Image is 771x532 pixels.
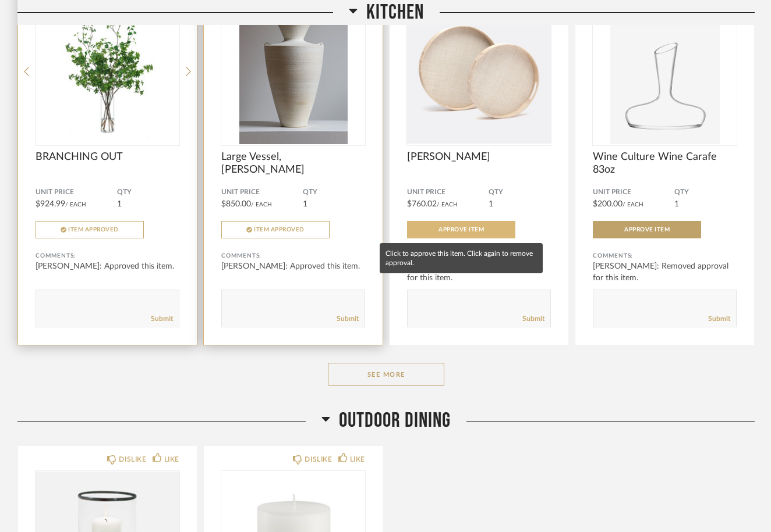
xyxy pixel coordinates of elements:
span: 1 [303,200,307,208]
span: QTY [674,188,737,197]
a: Submit [708,314,730,324]
span: Unit Price [221,188,303,197]
div: DISLIKE [119,454,146,465]
span: 1 [489,200,493,208]
span: [PERSON_NAME] [407,151,551,163]
div: [PERSON_NAME]: Approved this item. [221,260,365,272]
div: LIKE [350,454,365,465]
span: / Each [437,202,458,208]
button: Item Approved [221,221,330,238]
div: Comments: [36,250,179,262]
span: / Each [623,202,643,208]
span: 1 [117,200,122,208]
span: Unit Price [593,188,674,197]
div: DISLIKE [305,454,332,465]
span: $760.02 [407,200,437,208]
button: Approve Item [593,221,701,238]
span: Unit Price [36,188,117,197]
span: Large Vessel, [PERSON_NAME] [221,151,365,176]
span: / Each [251,202,272,208]
span: QTY [303,188,365,197]
span: Approve Item [438,227,484,233]
span: 1 [674,200,679,208]
div: LIKE [164,454,179,465]
div: Comments: [593,250,737,262]
button: Item Approved [36,221,144,238]
div: Comments: [221,250,365,262]
div: [PERSON_NAME]: Approved this item. [36,260,179,272]
div: [PERSON_NAME]: Removed approval for this item. [593,260,737,284]
span: BRANCHING OUT [36,151,179,163]
span: QTY [117,188,179,197]
a: Submit [522,314,544,324]
a: Submit [151,314,173,324]
span: / Each [65,202,86,208]
span: $850.00 [221,200,251,208]
span: Item Approved [68,227,119,233]
span: $924.99 [36,200,65,208]
span: Outdoor Dining [339,408,451,433]
button: See More [328,363,444,386]
button: Approve Item [407,221,515,238]
span: $200.00 [593,200,623,208]
span: QTY [489,188,551,197]
a: Submit [337,314,359,324]
span: Approve Item [624,227,670,233]
span: Unit Price [407,188,489,197]
span: Wine Culture Wine Carafe 83oz [593,151,737,176]
span: Item Approved [254,227,305,233]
